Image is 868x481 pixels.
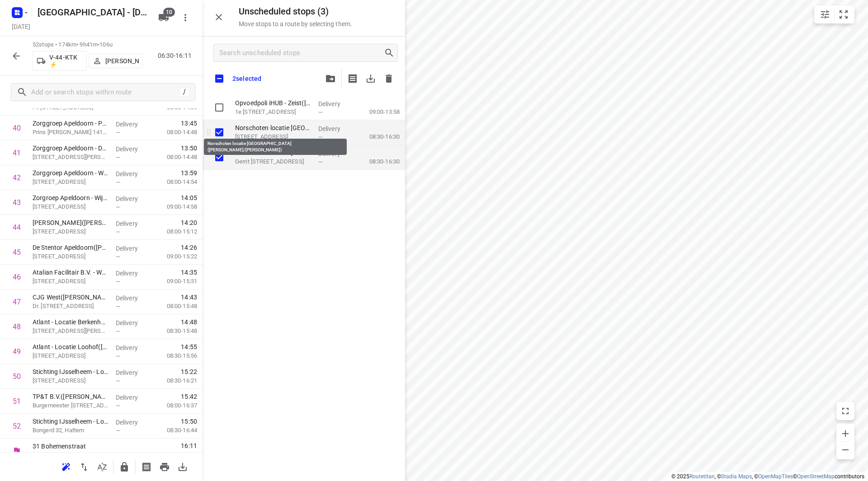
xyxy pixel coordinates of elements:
[318,159,323,165] span: —
[33,401,108,410] p: Burgemeester Moslaan 13, Hattem
[33,41,143,49] p: 52 stops • 174km • 9h41m
[33,392,108,401] p: TP&T B.V.([PERSON_NAME])
[116,278,120,285] span: —
[181,144,197,153] span: 13:50
[210,123,228,141] span: Select
[152,153,197,162] p: 08:00-14:48
[181,417,197,426] span: 15:50
[93,462,111,471] span: Sort by time window
[210,148,228,166] span: Select
[355,107,400,117] p: 09:00-13:58
[203,95,405,479] div: grid
[13,322,21,331] div: 48
[232,75,261,82] p: 2 selected
[235,132,311,141] p: Oud Milligenseweg 34, Garderen
[318,149,352,158] p: Delivery
[8,21,34,32] h5: Project date
[152,277,197,286] p: 09:00-15:31
[116,328,120,335] span: —
[99,41,113,48] span: 106u
[116,343,149,352] p: Delivery
[318,109,323,116] span: —
[235,107,311,117] p: 1e [STREET_ADDRESS]
[152,401,197,410] p: 08:00-16:37
[33,252,108,261] p: Deventerstraat 27, Apeldoorn
[158,51,195,61] p: 06:30-16:11
[181,392,197,401] span: 15:42
[181,119,197,128] span: 13:45
[235,98,311,107] p: Opvoedpoli iHUB - Zeist(Corry de Ruiter)
[137,451,197,460] p: Completion time
[33,277,108,286] p: Roggestraat 111, Apeldoorn
[210,8,228,26] button: Close
[239,6,352,17] h5: Unscheduled stops ( 3 )
[814,5,854,23] div: small contained button group
[181,367,197,376] span: 15:22
[219,46,384,60] input: Search unscheduled stops
[13,198,21,207] div: 43
[98,41,99,48] span: •
[13,223,21,232] div: 44
[33,376,108,385] p: [STREET_ADDRESS]
[33,302,108,311] p: Dr. Rodbardlaan 5, Apeldoorn
[152,177,197,187] p: 08:00-14:54
[174,462,192,471] span: Download route
[152,426,197,435] p: 08:30-16:44
[758,473,793,480] a: OpenMapTiles
[13,298,21,306] div: 47
[362,70,380,88] span: Download stops
[344,70,362,88] span: Print shipping labels
[797,473,835,480] a: OpenStreetMap
[33,342,108,351] p: Atlant - Locatie Loohof(Jeroen Bronkhorst)
[33,243,108,252] p: De Stentor Apeldoorn(Daniëlle van Malkenhorst)
[235,148,311,157] p: Norschoten locatie Elspeet(Monique de Groot/Anne Stoffelsen)
[116,169,149,178] p: Delivery
[89,54,143,68] button: [PERSON_NAME]
[116,129,120,136] span: —
[116,402,120,409] span: —
[137,462,156,471] span: Print shipping labels
[116,368,149,377] p: Delivery
[156,462,174,471] span: Print route
[115,458,133,476] button: Lock route
[34,5,151,19] h5: Rename
[318,99,352,108] p: Delivery
[116,229,120,235] span: —
[116,145,149,154] p: Delivery
[155,9,173,27] button: 10
[116,427,120,434] span: —
[33,351,108,360] p: Koning Lodewijklaan 2, Apeldoorn
[152,376,197,385] p: 08:30-16:21
[318,124,352,133] p: Delivery
[33,193,108,202] p: Zorgroep Apeldoorn - Wijkcentrum Orca(Joke van Veluwen)
[49,54,83,68] p: V-44-KTK ⚡
[116,179,120,186] span: —
[33,268,108,277] p: Atalian Facilitair B.V. - WTW Apeldoorn(Fionne Huerink)
[116,204,120,210] span: —
[13,149,21,157] div: 41
[835,5,853,23] button: Fit zoom
[179,87,189,97] div: /
[116,120,149,129] p: Delivery
[152,128,197,137] p: 08:00-14:48
[116,269,149,278] p: Delivery
[235,157,311,166] p: Gerrit Mouwweg 93a, Elspeet
[181,193,197,202] span: 14:05
[671,473,864,480] li: © 2025 , © , © © contributors
[13,422,21,430] div: 52
[152,327,197,336] p: 08:30-15:48
[33,202,108,211] p: Germanenlaan 360, Apeldoorn
[33,293,108,302] p: CJG West(Karinka van der Kraan)
[13,124,21,132] div: 40
[33,367,108,376] p: Stichting IJsselheem - Locatie Brinkhoven(Receptie Locatie Brinkhoven (WIJZIGINGEN ALLEEN VIA THE...
[31,85,179,99] input: Add or search stops within route
[380,70,398,88] span: Delete stops
[33,128,108,137] p: Prins Willem-Alexander 1419, Apeldoorn
[137,441,197,450] span: 16:11
[181,268,197,277] span: 14:35
[355,157,400,166] p: 08:30-16:30
[210,98,228,117] span: Select
[152,351,197,360] p: 08:30-15:56
[33,218,108,227] p: De Woonmensen(Hanneke Nieuwenhoff)
[181,168,197,177] span: 13:59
